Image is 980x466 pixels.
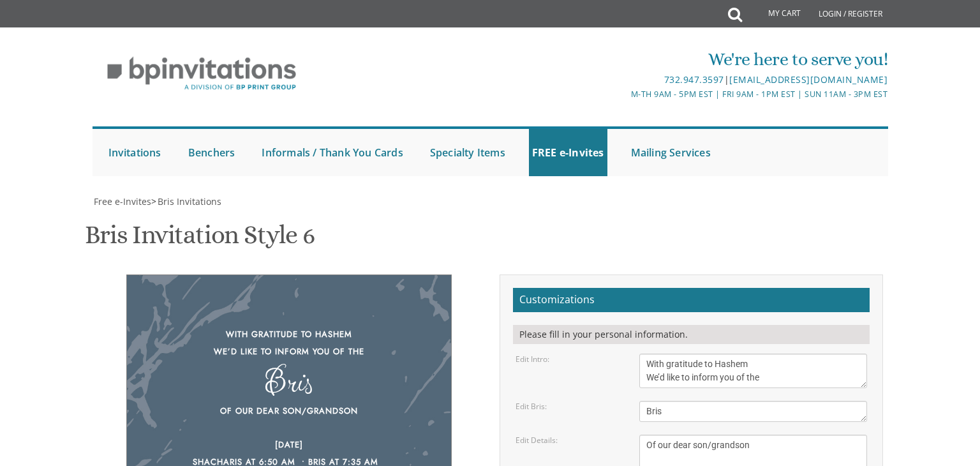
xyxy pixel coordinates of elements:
a: 732.947.3597 [664,73,724,86]
h1: Bris Invitation Style 6 [85,221,314,259]
textarea: With gratitude to Hashem We’d like to inform you of the [639,354,868,388]
a: Informals / Thank You Cards [258,129,406,176]
a: My Cart [741,1,810,27]
div: | [358,72,887,87]
a: Mailing Services [628,129,714,176]
div: We're here to serve you! [358,47,887,72]
textarea: Bris [639,401,868,422]
a: Specialty Items [427,129,509,176]
a: Bris Invitations [156,195,221,207]
a: FREE e-Invites [529,129,607,176]
div: With gratitude to Hashem We’d like to inform you of the [152,326,426,360]
div: Bris [152,373,426,390]
span: Bris Invitations [158,195,221,207]
div: Please fill in your personal information. [513,325,870,344]
a: [EMAIL_ADDRESS][DOMAIN_NAME] [729,73,887,86]
label: Edit Intro: [516,354,549,365]
img: BP Invitation Loft [93,47,311,100]
label: Edit Bris: [516,401,547,412]
span: Free e-Invites [94,195,151,207]
div: M-Th 9am - 5pm EST | Fri 9am - 1pm EST | Sun 11am - 3pm EST [358,87,887,101]
a: Free e-Invites [93,195,151,207]
span: > [151,195,221,207]
iframe: chat widget [926,415,967,453]
a: Benchers [185,129,239,176]
label: Edit Details: [516,435,558,446]
a: Invitations [105,129,165,176]
h2: Customizations [513,288,870,312]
